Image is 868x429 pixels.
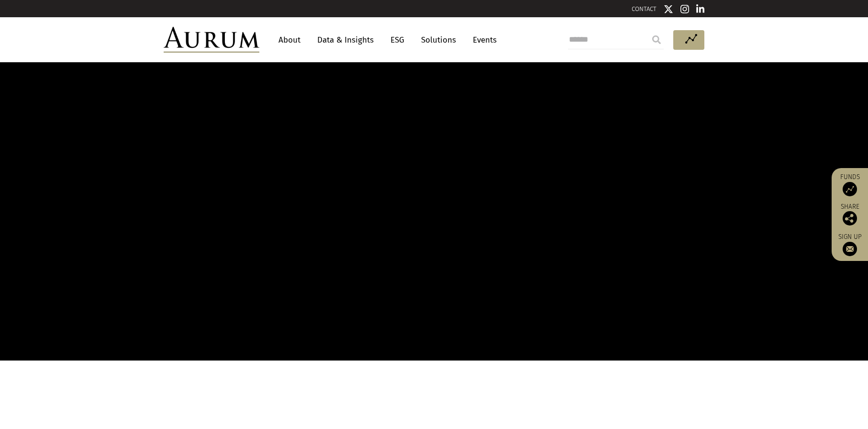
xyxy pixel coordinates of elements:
[632,5,657,12] a: CONTACT
[468,31,497,49] a: Events
[680,4,689,14] img: Instagram icon
[164,27,259,53] img: Aurum
[664,4,673,14] img: Twitter icon
[843,182,857,196] img: Access Funds
[647,30,666,49] input: Submit
[696,4,705,14] img: Linkedin icon
[836,173,863,196] a: Funds
[312,31,378,49] a: Data & Insights
[836,203,863,226] div: Share
[274,31,305,49] a: About
[836,233,863,256] a: Sign up
[843,211,857,226] img: Share this post
[386,31,409,49] a: ESG
[416,31,461,49] a: Solutions
[843,242,857,256] img: Sign up to our newsletter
